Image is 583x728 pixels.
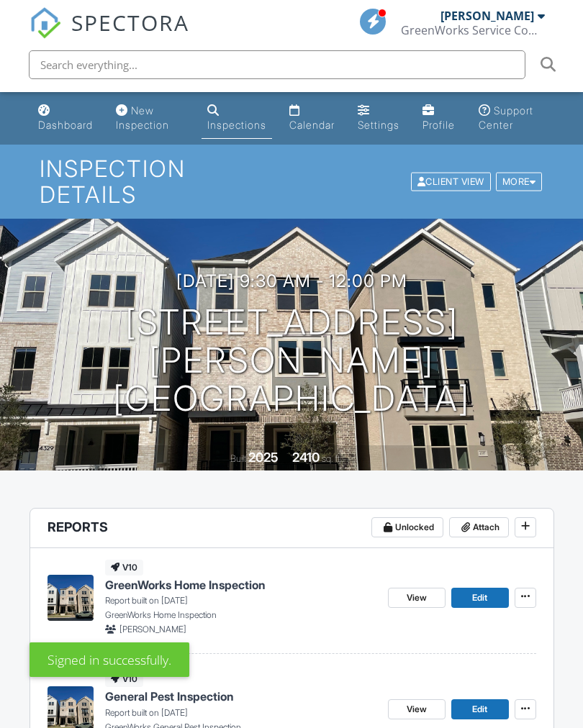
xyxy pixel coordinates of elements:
h3: [DATE] 9:30 am - 12:00 pm [176,271,407,291]
div: Dashboard [38,119,93,131]
div: Calendar [289,119,335,131]
div: Client View [411,172,491,191]
span: SPECTORA [71,7,189,37]
a: SPECTORA [30,19,189,50]
div: GreenWorks Service Company [401,23,545,37]
div: 2025 [248,450,279,465]
div: 2410 [292,450,320,465]
h1: [STREET_ADDRESS][PERSON_NAME] [GEOGRAPHIC_DATA] [23,304,560,417]
input: Search everything... [29,50,525,79]
a: Client View [410,176,494,186]
a: Support Center [473,98,551,139]
div: Inspections [207,119,266,131]
h1: Inspection Details [40,156,543,206]
span: sq. ft. [322,453,342,464]
a: Inspections [202,98,272,139]
div: Profile [422,119,455,131]
div: More [496,172,543,191]
div: [PERSON_NAME] [440,9,534,23]
span: Built [230,453,246,464]
img: The Best Home Inspection Software - Spectora [30,7,61,39]
a: Settings [352,98,405,139]
a: Calendar [284,98,340,139]
a: Dashboard [32,98,99,139]
div: Signed in successfully. [30,642,189,677]
a: New Inspection [110,98,190,139]
div: New Inspection [116,104,169,131]
div: Support Center [479,104,533,131]
a: Profile [417,98,461,139]
div: Settings [358,119,399,131]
